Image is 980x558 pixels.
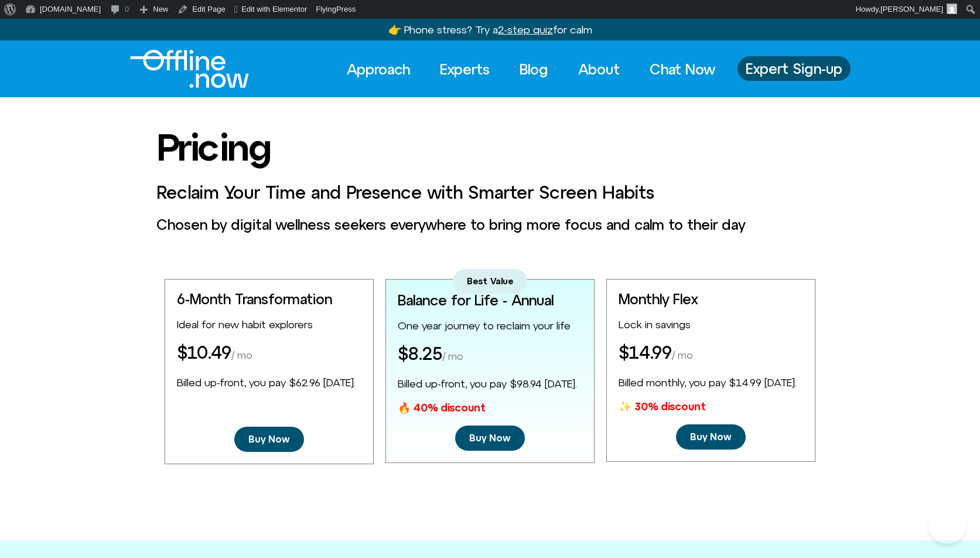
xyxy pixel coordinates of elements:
[177,291,332,307] h3: 6-Month Transformation
[156,217,824,232] h3: Chosen by digital wellness seekers everywhere to bring more focus and calm to their day
[398,402,486,414] span: 🔥 40% discount
[619,343,693,365] h1: $14.99
[130,50,229,88] div: Logo
[177,318,313,331] span: Ideal for new habit explorers
[336,56,726,82] nav: Menu
[231,349,252,361] span: / mo
[619,291,698,307] h3: Monthly Flex
[455,426,525,451] a: Buy Now
[336,56,421,82] a: Approach
[398,319,571,332] span: One year journey to reclaim your life
[429,56,500,82] a: Experts
[619,376,797,389] span: Billed monthly, you pay $14.99 [DATE].
[156,127,824,168] h1: Pricing
[467,276,513,287] span: Best Value
[676,424,746,450] a: Buy Now
[177,343,252,365] h1: $10.49
[880,5,943,13] span: [PERSON_NAME]
[177,376,356,389] span: Billed up-front, you pay $62.96 [DATE].
[248,434,290,445] span: Buy Now
[619,400,706,413] span: ✨ 30% discount
[746,61,842,76] span: Expert Sign-up
[568,56,630,82] a: About
[398,292,554,308] h3: Balance for Life - Annual
[509,56,559,82] a: Blog
[388,23,592,36] a: 👉 Phone stress? Try a2-step quizfor calm
[398,377,577,390] span: Billed up-front, you pay $98.94 [DATE].
[928,506,966,544] iframe: Botpress
[156,183,824,202] h2: Reclaim Your Time and Presence with Smarter Screen Habits
[737,56,851,81] a: Expert Sign-up
[442,350,463,362] span: / mo
[453,269,527,294] a: Best Value
[130,50,249,88] img: Offline.Now logo in white. Text of the words offline.now with a line going through the "O"
[398,344,463,366] h1: $8.25
[690,431,732,443] span: Buy Now
[639,56,726,82] a: Chat Now
[469,433,511,444] span: Buy Now
[241,5,307,13] span: Edit with Elementor
[498,23,553,36] u: 2-step quiz
[619,318,691,331] span: Lock in savings
[672,349,693,361] span: / mo
[234,427,304,452] a: Buy Now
